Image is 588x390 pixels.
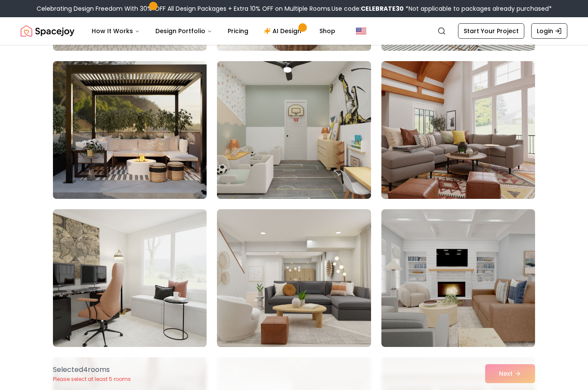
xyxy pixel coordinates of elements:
[404,4,552,13] span: *Not applicable to packages already purchased*
[21,17,567,45] nav: Global
[458,23,524,39] a: Start Your Project
[381,209,535,347] img: Room room-48
[217,61,371,199] img: Room room-44
[356,26,366,36] img: United States
[381,61,535,199] img: Room room-45
[331,4,404,13] span: Use code:
[361,4,404,13] b: CELEBRATE30
[313,22,342,40] a: Shop
[49,58,210,202] img: Room room-43
[217,209,371,347] img: Room room-47
[257,22,311,40] a: AI Design
[85,22,147,40] button: How It Works
[21,22,74,40] img: Spacejoy Logo
[149,22,219,40] button: Design Portfolio
[221,22,255,40] a: Pricing
[21,22,74,40] a: Spacejoy
[85,22,342,40] nav: Main
[37,4,552,13] div: Celebrating Design Freedom With 30% OFF All Design Packages + Extra 10% OFF on Multiple Rooms.
[53,376,131,383] p: Please select at least 5 rooms
[53,365,131,375] p: Selected 4 room s
[531,23,567,39] a: Login
[53,209,207,347] img: Room room-46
